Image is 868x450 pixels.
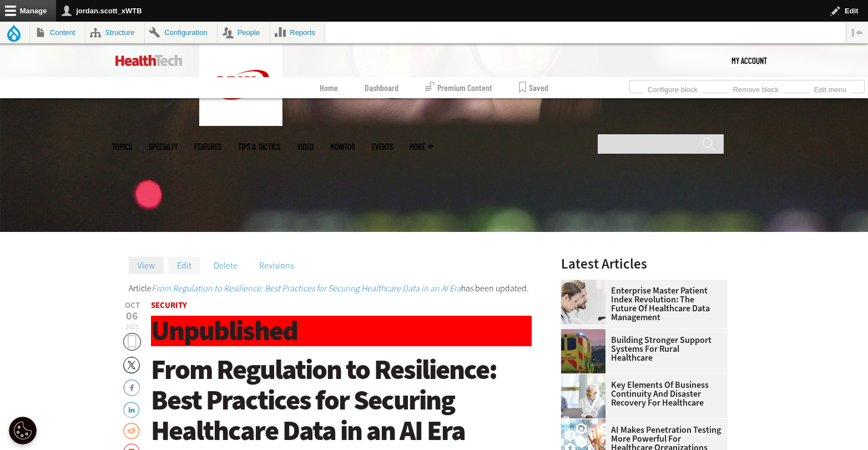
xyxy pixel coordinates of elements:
[129,284,532,293] div: Status message
[561,329,605,373] img: ambulance driving down country road at sunset
[561,280,611,289] a: medical researchers look at data on desktop monitor
[145,22,217,43] a: Configuration
[9,417,37,444] button: Open Preferences
[729,82,783,94] a: Remove block
[561,374,605,418] img: incident response team discusses around a table
[270,22,325,43] a: Reports
[561,286,721,322] a: Enterprise Master Patient Index Revolution: The Future of Healthcare Data Management
[238,143,280,151] a: Tips & Tactics
[115,55,183,66] img: Home
[846,22,868,43] button: Vertical orientation
[297,143,314,151] a: Video
[561,374,611,383] a: incident response team discusses around a table
[250,257,302,274] a: Revisions
[643,82,702,94] a: Configure block
[152,282,461,294] a: From Regulation to Resilience: Best Practices for Securing Healthcare Data in an AI Era
[205,257,246,274] a: Delete
[330,143,355,151] a: MonITor
[561,257,728,271] h3: Latest Articles
[372,143,393,151] a: Events
[149,143,178,151] span: Specialty
[199,44,282,126] img: Home
[151,351,497,449] span: From Regulation to Resilience: Best Practices for Securing Healthcare Data in an AI Era
[410,143,433,151] span: More
[519,77,548,98] a: Saved
[561,329,611,338] a: ambulance driving down country road at sunset
[561,280,605,324] img: medical researchers look at data on desktop monitor
[199,117,282,129] a: CDW
[731,44,767,77] div: User menu
[365,77,398,98] a: Dashboard
[561,381,721,407] a: Key Elements of Business Continuity and Disaster Recovery for Healthcare
[123,301,141,310] span: Oct
[112,143,132,151] span: Topics
[151,316,532,346] h1: Unpublished
[85,22,144,43] a: Structure
[125,322,139,331] span: 2025
[151,300,187,311] a: Security
[9,417,37,444] div: Cookie Settings
[194,143,221,151] a: Features
[561,336,721,362] a: Building Stronger Support Systems for Rural Healthcare
[218,22,270,43] a: People
[168,257,200,274] a: Edit
[731,44,767,77] a: My Account
[30,22,85,43] a: Content
[561,419,611,428] a: Healthcare and hacking concept
[129,257,164,274] a: View
[123,311,141,322] span: 06
[320,77,338,98] a: Home
[425,77,492,98] a: Premium Content
[810,82,851,94] a: Edit menu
